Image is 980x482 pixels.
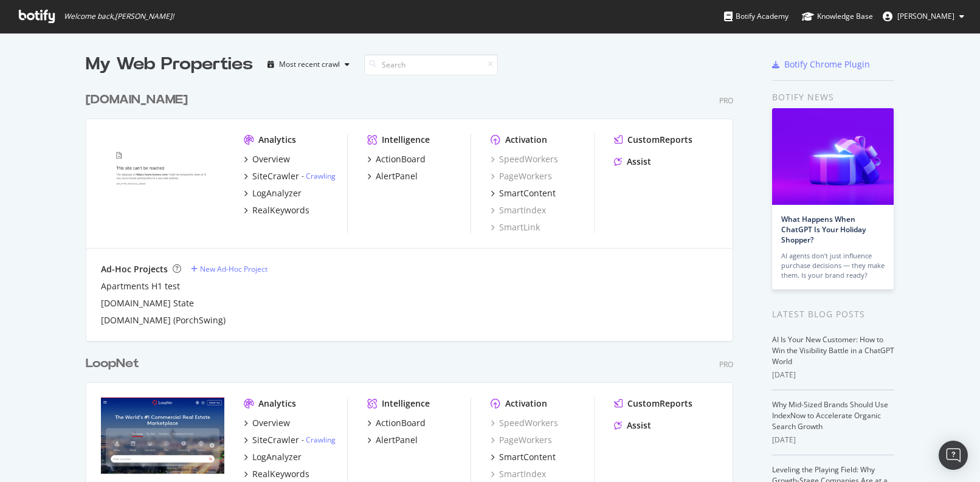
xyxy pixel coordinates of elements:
[252,417,290,429] div: Overview
[505,134,547,146] div: Activation
[252,187,302,199] div: LogAnalyzer
[491,187,556,199] a: SmartContent
[86,91,193,109] a: [DOMAIN_NAME]
[781,214,866,245] a: What Happens When ChatGPT Is Your Holiday Shopper?
[252,153,290,165] div: Overview
[772,435,894,446] div: [DATE]
[724,10,788,22] div: Botify Academy
[200,264,267,274] div: New Ad-Hoc Project
[367,153,426,165] a: ActionBoard
[258,134,296,146] div: Analytics
[64,12,174,21] span: Welcome back, [PERSON_NAME] !
[364,54,498,75] input: Search
[491,451,556,463] a: SmartContent
[719,359,733,370] div: Pro
[86,355,139,373] div: LoopNet
[302,435,336,445] div: -
[367,170,418,182] a: AlertPanel
[491,153,558,165] a: SpeedWorkers
[627,134,692,146] div: CustomReports
[772,308,894,321] div: Latest Blog Posts
[376,434,418,446] div: AlertPanel
[244,451,302,463] a: LogAnalyzer
[873,7,974,26] button: [PERSON_NAME]
[244,434,336,446] a: SiteCrawler- Crawling
[367,434,418,446] a: AlertPanel
[252,468,309,480] div: RealKeywords
[781,251,885,280] div: AI agents don’t just influence purchase decisions — they make them. Is your brand ready?
[244,170,336,182] a: SiteCrawler- Crawling
[772,334,894,367] a: AI Is Your New Customer: How to Win the Visibility Battle in a ChatGPT World
[627,398,692,410] div: CustomReports
[367,417,426,429] a: ActionBoard
[491,170,552,182] a: PageWorkers
[491,417,558,429] a: SpeedWorkers
[244,204,309,216] a: RealKeywords
[382,134,430,146] div: Intelligence
[491,221,540,233] a: SmartLink
[263,55,354,74] button: Most recent crawl
[306,435,336,445] a: Crawling
[499,187,556,199] div: SmartContent
[191,264,267,274] a: New Ad-Hoc Project
[382,398,430,410] div: Intelligence
[101,263,168,275] div: Ad-Hoc Projects
[614,398,692,410] a: CustomReports
[258,398,296,410] div: Analytics
[772,370,894,380] div: [DATE]
[772,108,894,205] img: What Happens When ChatGPT Is Your Holiday Shopper?
[491,468,546,480] a: SmartIndex
[279,61,340,68] div: Most recent crawl
[772,91,894,104] div: Botify news
[252,451,302,463] div: LogAnalyzer
[86,355,144,373] a: LoopNet
[614,419,651,432] a: Assist
[491,204,546,216] a: SmartIndex
[101,280,180,292] a: Apartments H1 test
[627,419,651,432] div: Assist
[244,153,290,165] a: Overview
[302,171,336,181] div: -
[244,187,302,199] a: LogAnalyzer
[244,417,290,429] a: Overview
[897,11,954,21] span: Tod Kuwahara
[614,156,651,168] a: Assist
[101,134,224,232] img: www.homes.com
[252,170,299,182] div: SiteCrawler
[719,95,733,106] div: Pro
[491,434,552,446] a: PageWorkers
[376,417,426,429] div: ActionBoard
[772,58,870,71] a: Botify Chrome Plugin
[939,441,968,470] div: Open Intercom Messenger
[784,58,870,71] div: Botify Chrome Plugin
[86,91,188,109] div: [DOMAIN_NAME]
[376,170,418,182] div: AlertPanel
[306,171,336,181] a: Crawling
[252,204,309,216] div: RealKeywords
[627,156,651,168] div: Assist
[505,398,547,410] div: Activation
[101,314,226,326] a: [DOMAIN_NAME] (PorchSwing)
[252,434,299,446] div: SiteCrawler
[86,52,253,77] div: My Web Properties
[772,399,888,432] a: Why Mid-Sized Brands Should Use IndexNow to Accelerate Organic Search Growth
[499,451,556,463] div: SmartContent
[244,468,309,480] a: RealKeywords
[376,153,426,165] div: ActionBoard
[614,134,692,146] a: CustomReports
[802,10,873,22] div: Knowledge Base
[101,297,194,309] a: [DOMAIN_NAME] State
